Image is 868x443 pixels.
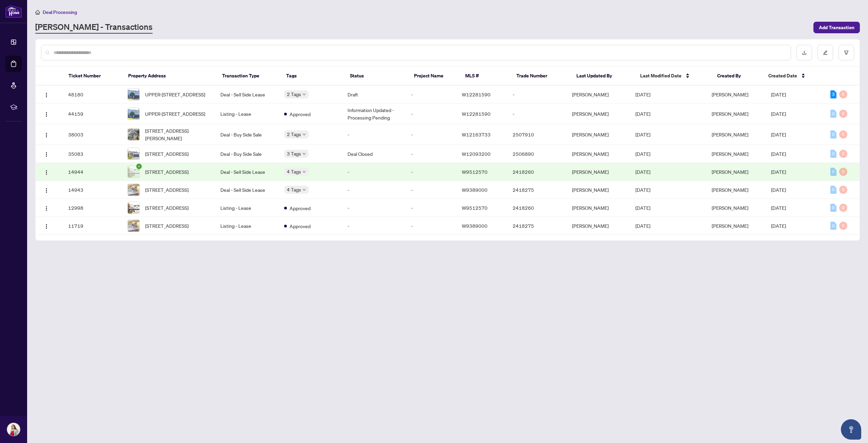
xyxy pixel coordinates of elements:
td: Deal - Sell Side Lease [215,163,278,181]
td: Listing - Lease [215,104,278,124]
span: W9389000 [462,187,488,193]
button: Logo [41,220,52,231]
span: check-circle [136,164,142,169]
div: 0 [839,110,847,118]
span: [DATE] [635,187,650,193]
button: Logo [41,108,52,119]
td: 11719 [63,217,122,235]
img: thumbnail-img [128,166,139,178]
th: Created By [712,67,763,86]
span: [STREET_ADDRESS] [145,168,189,176]
span: Approved [290,204,311,212]
td: Deal - Sell Side Lease [215,181,278,199]
td: - [507,104,567,124]
div: 0 [839,186,847,194]
span: Last Modified Date [640,72,682,79]
img: thumbnail-img [128,129,139,140]
img: Logo [44,152,49,157]
button: Logo [41,202,52,213]
img: thumbnail-img [128,184,139,196]
span: 2 Tags [287,130,301,138]
td: - [342,163,406,181]
td: [PERSON_NAME] [567,199,630,217]
div: 0 [839,168,847,176]
td: 2418275 [507,181,567,199]
span: [PERSON_NAME] [712,223,748,229]
span: down [302,188,306,191]
span: [DATE] [771,169,786,175]
span: [DATE] [771,205,786,211]
td: Deal - Buy Side Sale [215,124,278,145]
td: 2507910 [507,124,567,145]
td: 2418260 [507,199,567,217]
td: [PERSON_NAME] [567,104,630,124]
img: Logo [44,224,49,229]
span: [PERSON_NAME] [712,131,748,137]
span: W9512570 [462,169,488,175]
span: [DATE] [635,151,650,157]
span: [STREET_ADDRESS] [145,186,189,193]
span: [PERSON_NAME] [712,111,748,117]
span: edit [823,50,828,55]
th: Status [344,67,409,86]
td: [PERSON_NAME] [567,217,630,235]
button: Logo [41,148,52,159]
td: - [406,145,456,163]
td: [PERSON_NAME] [567,145,630,163]
span: download [802,50,807,55]
button: Logo [41,129,52,140]
span: W12163733 [462,131,491,137]
span: Approved [290,222,311,230]
img: Logo [44,206,49,211]
span: 4 Tags [287,168,301,176]
th: Transaction Type [217,67,281,86]
a: [PERSON_NAME] - Transactions [35,21,153,34]
td: 2418260 [507,163,567,181]
td: 38003 [63,124,122,145]
span: [STREET_ADDRESS] [145,222,189,229]
div: 0 [830,168,836,176]
div: 0 [830,130,836,139]
td: 44159 [63,104,122,124]
span: down [302,133,306,136]
span: W9389000 [462,223,488,229]
span: 2 Tags [287,90,301,98]
td: - [507,86,567,104]
img: Logo [44,132,49,138]
td: - [406,124,456,145]
td: 35083 [63,145,122,163]
div: 0 [830,204,836,212]
td: Listing - Lease [215,199,278,217]
div: 0 [839,150,847,158]
span: Created Date [768,72,797,79]
div: 3 [830,90,836,98]
span: [DATE] [635,111,650,117]
div: 0 [830,110,836,118]
span: [DATE] [771,131,786,137]
span: [PERSON_NAME] [712,151,748,157]
td: Draft [342,86,406,104]
div: 0 [839,90,847,98]
td: 2418275 [507,217,567,235]
img: thumbnail-img [128,89,139,100]
span: [STREET_ADDRESS] [145,204,189,211]
span: down [302,152,306,155]
span: UPPER-[STREET_ADDRESS] [145,110,205,117]
span: [PERSON_NAME] [712,187,748,193]
span: [DATE] [635,205,650,211]
button: Logo [41,89,52,100]
div: 0 [830,222,836,230]
span: home [35,10,40,15]
span: [PERSON_NAME] [712,205,748,211]
button: Logo [41,166,52,177]
img: thumbnail-img [128,220,139,232]
span: W9512570 [462,205,488,211]
span: Deal Processing [43,9,77,15]
button: Open asap [841,419,861,440]
button: Logo [41,184,52,195]
td: Information Updated - Processing Pending [342,104,406,124]
span: Add Transaction [819,22,854,33]
span: down [302,170,306,173]
span: [DATE] [635,223,650,229]
button: edit [817,45,833,60]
